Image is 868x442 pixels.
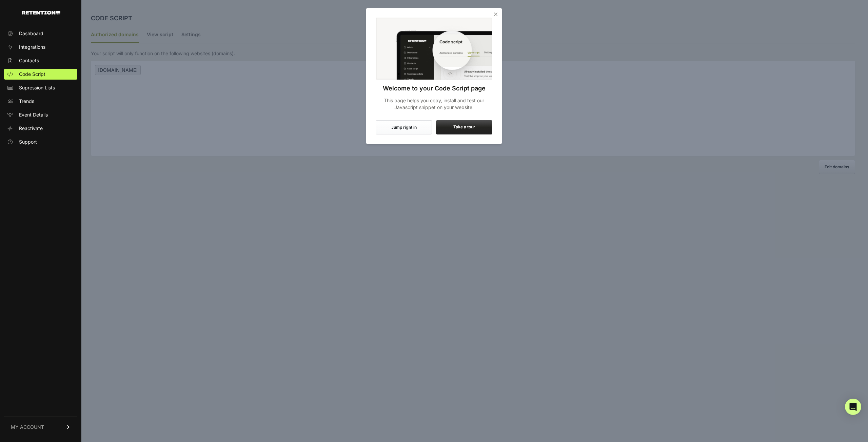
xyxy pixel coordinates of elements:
[4,82,77,93] a: Supression Lists
[4,69,77,80] a: Code Script
[845,399,861,415] div: Open Intercom Messenger
[22,11,60,15] img: Retention.com
[4,109,77,120] a: Event Details
[19,44,45,50] span: Integrations
[4,417,77,437] a: MY ACCOUNT
[436,120,492,134] label: Take a tour
[4,123,77,134] a: Reactivate
[376,18,492,80] img: Code Script Onboarding
[376,97,492,111] p: This page helps you copy, install and test our Javascript snippet on your website.
[4,136,77,147] a: Support
[492,11,499,18] i: Close
[19,139,37,145] span: Support
[4,55,77,66] a: Contacts
[19,57,39,64] span: Contacts
[19,30,43,37] span: Dashboard
[4,96,77,107] a: Trends
[376,120,432,134] button: Jump right in
[376,84,492,93] h3: Welcome to your Code Script page
[19,125,43,132] span: Reactivate
[19,84,55,91] span: Supression Lists
[4,28,77,39] a: Dashboard
[11,424,44,430] span: MY ACCOUNT
[19,98,34,105] span: Trends
[4,42,77,52] a: Integrations
[19,111,48,118] span: Event Details
[19,71,45,78] span: Code Script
